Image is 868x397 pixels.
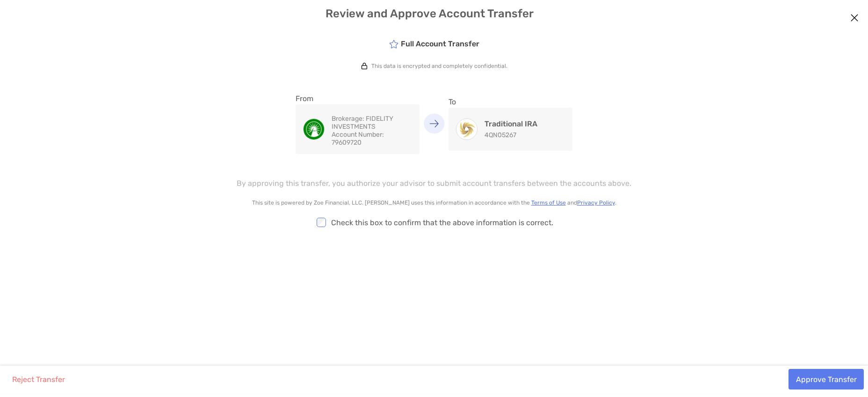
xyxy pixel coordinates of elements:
[847,11,861,25] button: Close modal
[361,63,368,69] img: icon lock
[332,115,412,131] p: FIDELITY INVESTMENTS
[371,63,507,69] p: This data is encrypted and completely confidential.
[788,369,864,390] button: Approve Transfer
[296,93,420,104] p: From
[531,199,566,206] a: Terms of Use
[456,119,477,140] img: Traditional IRA
[389,39,479,49] h5: Full Account Transfer
[304,119,324,140] img: image
[577,199,615,206] a: Privacy Policy
[332,131,412,147] p: 79609720
[237,177,631,189] p: By approving this transfer, you authorize your advisor to submit account transfers between the ac...
[332,131,384,139] span: Account Number:
[485,131,537,139] p: 4QN05267
[429,119,439,127] img: Icon arrow
[140,199,728,206] p: This site is powered by Zoe Financial, LLC. [PERSON_NAME] uses this information in accordance wit...
[448,96,572,108] p: To
[140,212,728,233] div: Check this box to confirm that the above information is correct.
[8,7,860,20] h4: Review and Approve Account Transfer
[5,369,72,390] button: Reject Transfer
[332,115,364,123] span: Brokerage:
[485,119,537,128] h4: Traditional IRA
